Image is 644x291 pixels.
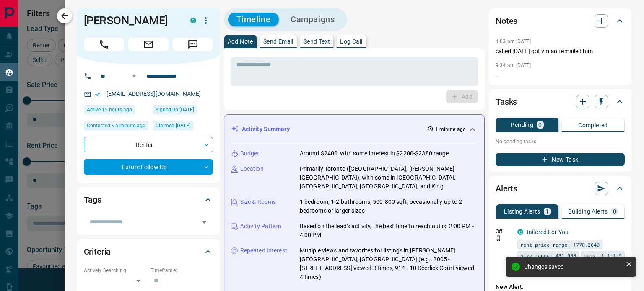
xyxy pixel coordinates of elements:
[496,62,531,68] p: 9:34 am [DATE]
[84,38,124,51] span: Call
[95,91,101,97] svg: Email Verified
[84,159,213,175] div: Future Follow Up
[496,95,517,108] h2: Tasks
[300,246,478,281] p: Multiple views and favorites for listings in [PERSON_NAME][GEOGRAPHIC_DATA], [GEOGRAPHIC_DATA] (e...
[496,92,625,112] div: Tasks
[190,18,196,23] div: condos.ca
[496,11,625,31] div: Notes
[496,178,625,198] div: Alerts
[496,135,625,148] p: No pending tasks
[496,71,625,80] p: .
[568,209,608,214] p: Building Alerts
[84,242,213,262] div: Criteria
[156,121,190,130] span: Claimed [DATE]
[300,198,478,215] p: 1 bedroom, 1-2 bathrooms, 500-800 sqft, occasionally up to 2 bedrooms or larger sizes
[228,13,279,26] button: Timeline
[496,182,517,195] h2: Alerts
[87,106,132,114] span: Active 15 hours ago
[228,39,253,44] p: Add Note
[128,38,169,51] span: Email
[520,251,576,260] span: size range: 431,988
[84,121,148,133] div: Fri Sep 12 2025
[173,38,213,51] span: Message
[524,263,622,270] div: Changes saved
[198,216,210,228] button: Open
[584,251,622,260] span: beds: 1.1-1.9
[496,14,517,28] h2: Notes
[496,235,501,241] svg: Push Notification Only
[240,246,287,255] p: Repeated Interest
[151,267,213,274] p: Timeframe:
[153,121,213,133] div: Wed Sep 10 2025
[526,229,569,235] a: Tailored For You
[300,149,449,158] p: Around $2400, with some interest in $2200-$2380 range
[84,105,148,117] div: Fri Sep 12 2025
[304,39,330,44] p: Send Text
[613,209,616,214] p: 0
[496,153,625,166] button: New Task
[156,106,194,114] span: Signed up [DATE]
[240,149,260,158] p: Budget
[231,121,478,137] div: Activity Summary1 minute ago
[545,209,549,214] p: 1
[517,229,523,235] div: condos.ca
[300,222,478,239] p: Based on the lead's activity, the best time to reach out is: 2:00 PM - 4:00 PM
[504,209,540,214] p: Listing Alerts
[578,122,608,128] p: Completed
[340,39,362,44] p: Log Call
[153,105,213,117] div: Sat Aug 23 2025
[87,121,145,130] span: Contacted < a minute ago
[263,39,293,44] p: Send Email
[84,137,213,152] div: Renter
[538,122,542,128] p: 0
[106,90,201,97] a: [EMAIL_ADDRESS][DOMAIN_NAME]
[240,222,281,231] p: Activity Pattern
[84,193,101,206] h2: Tags
[496,228,512,235] p: Off
[84,267,146,274] p: Actively Searching:
[435,126,466,133] p: 1 minute ago
[84,190,213,210] div: Tags
[496,47,625,56] p: called [DATE] got vm so i emailed him
[520,240,600,249] span: rent price range: 1778,2640
[496,39,531,44] p: 4:03 pm [DATE]
[84,245,111,258] h2: Criteria
[84,14,178,27] h1: [PERSON_NAME]
[240,165,264,173] p: Location
[511,122,533,128] p: Pending
[129,71,139,81] button: Open
[242,125,290,134] p: Activity Summary
[300,165,478,191] p: Primarily Toronto ([GEOGRAPHIC_DATA], [PERSON_NAME][GEOGRAPHIC_DATA]), with some in [GEOGRAPHIC_D...
[282,13,343,26] button: Campaigns
[240,198,276,206] p: Size & Rooms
